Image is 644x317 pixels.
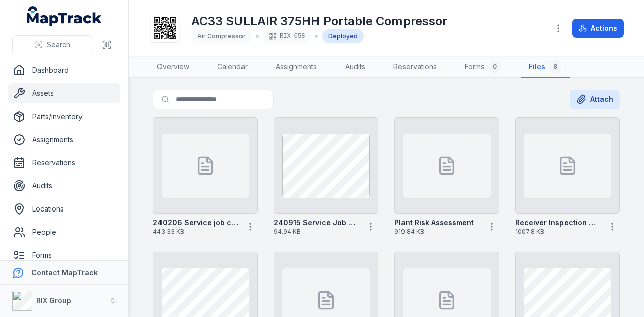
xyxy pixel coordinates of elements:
a: Assets [8,83,120,103]
a: Reservations [8,153,120,173]
span: 443.33 KB [153,228,238,236]
a: Files8 [521,57,570,78]
button: Attach [570,90,620,109]
a: Calendar [209,57,256,78]
button: Search [12,35,93,54]
strong: 240915 Service Job card [274,218,359,228]
a: Locations [8,199,120,219]
a: Audits [337,57,373,78]
strong: Receiver Inspection Certificate [515,218,601,228]
a: People [8,222,120,242]
a: Parts/Inventory [8,107,120,127]
a: Dashboard [8,60,120,80]
strong: RIX Group [36,296,71,305]
button: Actions [572,19,624,38]
div: 0 [489,61,501,73]
span: Air Compressor [197,32,246,40]
a: Forms0 [457,57,509,78]
a: Assignments [268,57,325,78]
div: 8 [549,61,561,73]
a: Audits [8,176,120,196]
span: Search [47,40,70,50]
a: Overview [149,57,197,78]
div: RIX-058 [263,29,311,43]
a: MapTrack [27,6,102,26]
a: Forms [8,245,120,265]
a: Reservations [385,57,445,78]
strong: Plant Risk Assessment [394,218,474,228]
a: Assignments [8,130,120,150]
h1: AC33 SULLAIR 375HH Portable Compressor [191,13,447,29]
span: 919.84 KB [394,228,480,236]
strong: 240206 Service job card [153,218,238,228]
span: 94.94 KB [274,228,359,236]
span: 1007.8 KB [515,228,601,236]
div: Deployed [322,29,364,43]
strong: Contact MapTrack [31,268,98,277]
